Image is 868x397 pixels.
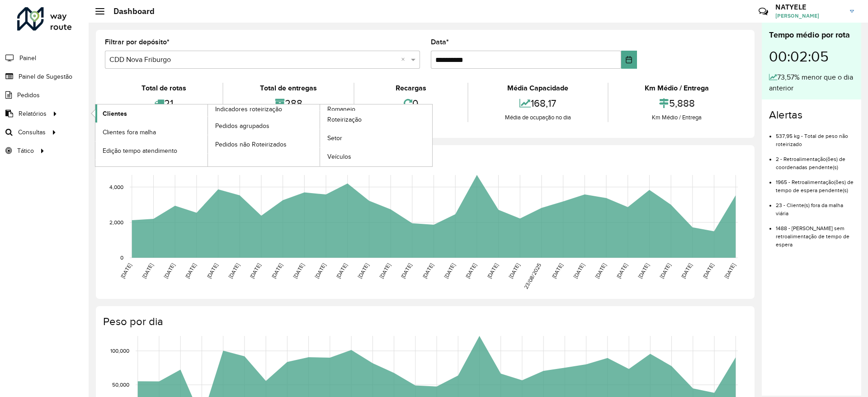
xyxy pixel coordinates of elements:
text: [DATE] [615,262,628,279]
span: [PERSON_NAME] [775,12,843,20]
text: [DATE] [184,262,197,279]
text: [DATE] [313,262,326,279]
text: [DATE] [421,262,434,279]
text: [DATE] [572,262,585,279]
span: Clientes [103,109,127,118]
a: Pedidos agrupados [208,117,320,135]
text: 4,000 [109,184,123,190]
text: [DATE] [508,262,521,279]
a: Romaneio [208,104,433,166]
div: 21 [107,94,220,113]
div: 168,17 [471,94,605,113]
text: [DATE] [659,262,672,279]
div: 288 [226,94,351,113]
div: 00:02:05 [769,41,854,72]
div: Km Médio / Entrega [611,113,743,122]
span: Painel [19,53,36,63]
button: Choose Date [621,51,637,69]
text: [DATE] [400,262,413,279]
div: 0 [357,94,465,113]
text: 100,000 [110,348,129,354]
span: Edição tempo atendimento [103,146,177,156]
a: Clientes [95,104,208,123]
span: Pedidos agrupados [215,121,269,131]
span: Pedidos não Roteirizados [215,140,287,149]
span: Relatórios [19,109,47,118]
text: 0 [120,255,123,260]
text: [DATE] [270,262,283,279]
a: Edição tempo atendimento [95,142,208,160]
text: [DATE] [723,262,736,279]
text: [DATE] [292,262,305,279]
div: Recargas [357,83,465,94]
li: 23 - Cliente(s) fora da malha viária [776,194,854,217]
text: [DATE] [227,262,241,279]
text: [DATE] [637,262,650,279]
span: Painel de Sugestão [19,72,72,81]
text: [DATE] [464,262,477,279]
span: Setor [327,133,342,143]
text: 50,000 [112,382,129,388]
div: 73,57% menor que o dia anterior [769,72,854,94]
text: [DATE] [443,262,456,279]
li: 537,95 kg - Total de peso não roteirizado [776,125,854,148]
a: Setor [320,129,432,147]
text: [DATE] [378,262,392,279]
a: Pedidos não Roteirizados [208,135,320,153]
li: 1965 - Retroalimentação(ões) de tempo de espera pendente(s) [776,171,854,194]
text: [DATE] [680,262,693,279]
div: Média de ocupação no dia [471,113,605,122]
h4: Peso por dia [103,315,745,328]
h3: NATYELE [775,3,843,11]
h4: Alertas [769,109,854,122]
text: [DATE] [594,262,607,279]
span: Tático [17,146,34,156]
span: Clientes fora malha [103,128,156,137]
text: [DATE] [119,262,132,279]
a: Indicadores roteirização [95,104,320,166]
a: Roteirização [320,111,432,129]
a: Veículos [320,148,432,166]
text: [DATE] [163,262,176,279]
span: Pedidos [17,90,40,100]
div: Km Médio / Entrega [611,83,743,94]
span: Consultas [18,128,46,137]
text: [DATE] [702,262,715,279]
a: Contato Rápido [754,2,773,21]
text: 23/08/2025 [523,262,542,290]
h2: Dashboard [104,6,155,16]
li: 1488 - [PERSON_NAME] sem retroalimentação de tempo de espera [776,217,854,249]
label: Data [431,37,449,47]
span: Clear all [401,54,409,65]
text: [DATE] [357,262,370,279]
text: [DATE] [141,262,154,279]
div: Total de rotas [107,83,220,94]
div: Média Capacidade [471,83,605,94]
div: 5,888 [611,94,743,113]
text: [DATE] [335,262,348,279]
label: Filtrar por depósito [105,37,170,47]
span: Roteirização [327,115,362,124]
text: [DATE] [486,262,499,279]
text: [DATE] [551,262,564,279]
span: Veículos [327,152,351,161]
span: Indicadores roteirização [215,104,282,114]
text: 2,000 [109,219,123,225]
span: Romaneio [327,104,355,114]
text: [DATE] [206,262,219,279]
text: [DATE] [249,262,262,279]
div: Tempo médio por rota [769,29,854,41]
div: Total de entregas [226,83,351,94]
li: 2 - Retroalimentação(ões) de coordenadas pendente(s) [776,148,854,171]
a: Clientes fora malha [95,123,208,141]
